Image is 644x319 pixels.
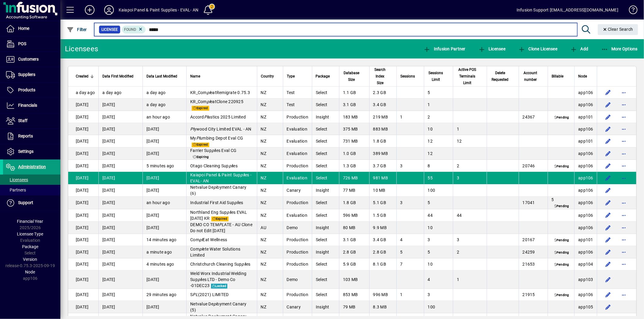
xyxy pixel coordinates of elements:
td: [DATE] [98,172,143,184]
td: [DATE] [68,222,98,234]
td: Evaluation [283,172,312,184]
button: Edit [603,259,613,269]
span: Financials [18,103,37,108]
span: Farrier Sup ies Eval CG [190,148,236,153]
td: NZ [257,197,283,209]
button: Profile [99,5,119,15]
span: Suppliers [18,72,35,77]
button: More Options [600,43,639,54]
a: Home [3,21,60,36]
button: Edit [603,235,613,245]
span: Node [578,73,587,80]
td: AU [257,222,283,234]
td: 183 MB [339,111,369,123]
button: Edit [603,223,613,232]
span: Database Size [343,70,360,83]
div: Account number [523,70,544,83]
button: Edit [603,290,613,299]
button: Edit [603,124,613,134]
span: app106.prod.infusionbusinesssoftware.com [578,151,593,156]
span: Customers [18,57,39,62]
span: More Options [601,46,638,51]
td: [DATE] [143,135,186,147]
button: More options [619,198,629,207]
span: app106.prod.infusionbusinesssoftware.com [578,127,593,131]
button: More options [619,136,629,146]
td: 5 [424,197,453,209]
button: Edit [603,136,613,146]
td: Insight [312,184,339,197]
span: Pending [553,164,570,169]
td: [DATE] [143,147,186,160]
td: 3.4 GB [369,99,396,111]
td: 3 [453,172,487,184]
td: 219 MB [369,111,396,123]
span: app106.prod.infusionbusinesssoftware.com [578,225,593,230]
span: Package [22,244,38,249]
a: Staff [3,113,60,128]
div: Package [316,73,335,80]
button: Edit [603,173,613,183]
a: Financials [3,98,60,113]
em: pl [199,237,203,242]
td: 20746 [519,160,548,172]
em: pl [213,185,217,190]
td: 3.1 GB [339,99,369,111]
td: 80 MB [339,222,369,234]
span: Com Eat Wellness [190,237,227,242]
span: Package [316,73,330,80]
button: Edit [603,88,613,97]
td: Select [312,160,339,172]
button: Filter [65,24,88,35]
td: 1.8 GB [339,197,369,209]
div: Delete Requested [491,70,515,83]
span: Otago Cleaning Sup ies [190,163,238,168]
td: a minute ago [143,246,186,258]
button: Clone Licensee [517,43,559,54]
td: 3 [396,197,424,209]
td: 12 [424,147,453,160]
td: [DATE] [143,172,186,184]
td: [DATE] [98,135,143,147]
td: 44 [453,209,487,222]
td: 1.8 GB [369,135,396,147]
td: [DATE] [98,209,143,222]
td: Select [312,123,339,135]
span: Partners [6,188,26,192]
em: PL [219,222,224,227]
td: [DATE] [68,197,98,209]
em: pl [207,99,210,104]
td: NZ [257,234,283,246]
div: Created [76,73,95,80]
td: [DATE] [98,184,143,197]
td: 14 minutes ago [143,234,186,246]
a: Knowledge Base [624,1,636,21]
td: [DATE] [98,99,143,111]
em: pl [227,210,231,215]
td: 1.0 GB [339,147,369,160]
td: Test [283,87,312,99]
mat-chip: Found Status: Found [122,26,146,33]
td: [DATE] [98,246,143,258]
td: Evaluation [283,123,312,135]
span: Reports [18,134,33,138]
td: 12 [453,135,487,147]
span: DEMO CO TEM ATE - AU Clone Do not Edit [DATE] [190,222,252,233]
td: 5.1 GB [369,197,396,209]
em: pl [207,90,210,95]
td: Insight [312,222,339,234]
td: Evaluation [283,147,312,160]
span: Clear Search [603,27,633,32]
td: NZ [257,135,283,147]
span: app101.prod.infusionbusinesssoftware.com [578,237,593,242]
div: Licensees [65,44,98,54]
td: 596 MB [339,209,369,222]
td: Select [312,135,339,147]
span: Billable [552,73,563,80]
td: 5 [548,197,575,209]
td: Select [312,234,339,246]
td: 1.3 GB [339,160,369,172]
div: Active POS Terminals Limit [457,66,483,86]
td: 389 MB [369,147,396,160]
span: Staff [18,118,27,123]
